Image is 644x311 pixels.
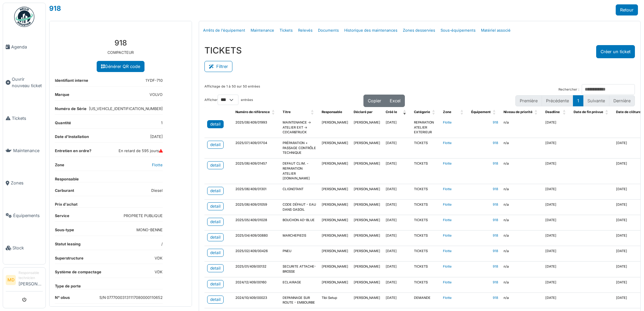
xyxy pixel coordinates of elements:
[210,281,221,287] div: detail
[616,110,641,114] span: Date de clôture
[210,121,221,127] div: detail
[443,218,452,222] a: Flotte
[233,138,280,159] td: 2025/07/409/01704
[280,231,319,246] td: MARCHEPIEDS
[55,188,74,196] dt: Carburant
[543,199,571,215] td: [DATE]
[319,246,351,262] td: [PERSON_NAME]
[443,280,452,284] a: Flotte
[515,95,635,106] nav: pagination
[210,219,221,225] div: detail
[319,277,351,292] td: [PERSON_NAME]
[501,138,543,159] td: n/a
[207,264,224,272] a: detail
[210,297,221,303] div: detail
[383,292,411,308] td: [DATE]
[11,180,43,186] span: Zones
[411,262,440,277] td: TICKETS
[233,246,280,262] td: 2025/02/409/00426
[207,161,224,169] a: detail
[443,234,452,237] a: Flotte
[383,184,411,199] td: [DATE]
[501,117,543,138] td: n/a
[411,246,440,262] td: TICKETS
[207,141,224,149] a: detail
[363,95,386,107] button: Copier
[342,23,400,38] a: Historique des maintenances
[210,162,221,168] div: detail
[150,134,163,140] dd: [DATE]
[55,120,71,129] dt: Quantité
[504,110,533,114] span: Niveau de priorité
[385,95,405,107] button: Excel
[233,231,280,246] td: 2025/04/409/00880
[210,142,221,148] div: detail
[493,234,498,237] a: 918
[13,147,43,154] span: Maintenance
[150,92,163,98] dd: VOLVO
[319,159,351,184] td: [PERSON_NAME]
[493,296,498,300] a: 918
[13,212,43,219] span: Équipements
[390,98,400,103] span: Excel
[351,262,383,277] td: [PERSON_NAME]
[280,199,319,215] td: CODE DÉFAUT - EAU DANS GASOIL
[596,45,635,58] button: Créer un ticket
[272,107,276,117] span: Numéro de référence: Activate to sort
[3,199,45,232] a: Équipements
[322,110,342,114] span: Responsable
[493,249,498,253] a: 918
[383,231,411,246] td: [DATE]
[493,265,498,268] a: 918
[233,117,280,138] td: 2025/08/409/01993
[319,138,351,159] td: [PERSON_NAME]
[545,110,560,114] span: Deadline
[233,262,280,277] td: 2025/01/409/00132
[616,4,638,15] a: Retour
[89,106,163,112] dd: [US_VEHICLE_IDENTIFICATION_NUMBER]
[501,159,543,184] td: n/a
[493,187,498,191] a: 918
[501,277,543,292] td: n/a
[443,162,452,165] a: Flotte
[277,23,295,38] a: Tickets
[368,98,381,103] span: Copier
[55,106,87,114] dt: Numéro de Série
[543,184,571,199] td: [DATE]
[280,262,319,277] td: SECURITE ATTACHE-BROSSE
[573,95,583,106] button: 1
[443,296,452,300] a: Flotte
[414,110,430,114] span: Catégorie
[233,159,280,184] td: 2025/06/409/01457
[563,107,567,117] span: Deadline: Activate to sort
[543,159,571,184] td: [DATE]
[55,269,101,278] dt: Système de compactage
[3,167,45,199] a: Zones
[55,162,64,171] dt: Zone
[6,270,43,291] a: MD Responsable technicien[PERSON_NAME]
[411,277,440,292] td: TICKETS
[200,23,248,38] a: Arrêts de l'équipement
[501,231,543,246] td: n/a
[19,270,43,281] div: Responsable technicien
[411,117,440,138] td: REPARATION ATELIER EXTERIEUR
[501,184,543,199] td: n/a
[605,107,609,117] span: Date de fin prévue: Activate to sort
[351,138,383,159] td: [PERSON_NAME]
[233,184,280,199] td: 2025/06/409/01301
[535,107,539,117] span: Niveau de priorité: Activate to sort
[233,292,280,308] td: 2024/10/409/00023
[411,159,440,184] td: TICKETS
[210,265,221,271] div: detail
[558,87,579,92] label: Rechercher :
[55,283,81,289] dt: Type de porte
[55,255,84,264] dt: Superstructure
[319,215,351,231] td: [PERSON_NAME]
[207,120,224,128] a: detail
[280,159,319,184] td: DEFAUT CLIM. - REPARATION ATELIER [DOMAIN_NAME]
[280,246,319,262] td: PNEU
[443,141,452,145] a: Flotte
[207,296,224,304] a: detail
[432,107,436,117] span: Catégorie: Activate to sort
[204,61,232,72] button: Filtrer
